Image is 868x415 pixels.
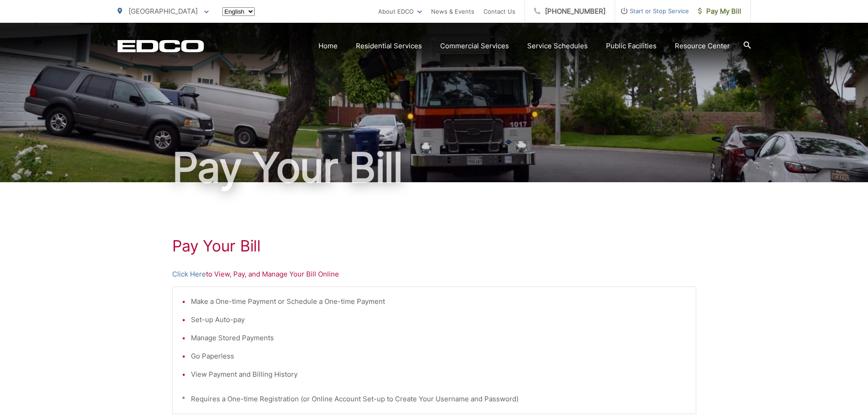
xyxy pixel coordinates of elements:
[172,237,696,255] h1: Pay Your Bill
[431,6,474,17] a: News & Events
[118,40,204,52] a: EDCD logo. Return to the homepage.
[527,41,588,51] a: Service Schedules
[222,7,255,16] select: Select a language
[483,6,515,17] a: Contact Us
[378,6,422,17] a: About EDCO
[191,369,687,380] li: View Payment and Billing History
[172,269,206,280] a: Click Here
[440,41,509,51] a: Commercial Services
[191,314,687,325] li: Set-up Auto-pay
[191,351,687,362] li: Go Paperless
[128,7,198,15] span: [GEOGRAPHIC_DATA]
[675,41,730,51] a: Resource Center
[118,145,751,190] h1: Pay Your Bill
[318,41,338,51] a: Home
[172,269,696,280] p: to View, Pay, and Manage Your Bill Online
[606,41,657,51] a: Public Facilities
[356,41,422,51] a: Residential Services
[191,296,687,307] li: Make a One-time Payment or Schedule a One-time Payment
[182,394,687,405] p: * Requires a One-time Registration (or Online Account Set-up to Create Your Username and Password)
[191,333,687,343] li: Manage Stored Payments
[698,6,741,17] span: Pay My Bill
